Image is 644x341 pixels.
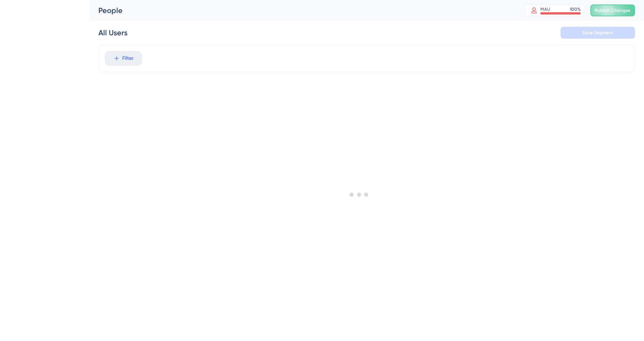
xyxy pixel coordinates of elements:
div: MAU [540,6,550,12]
div: 100 % [570,6,581,12]
button: Save Segment [561,27,635,39]
div: People [98,5,506,16]
div: All Users [98,28,127,38]
button: Publish Changes [590,4,635,16]
span: Save Segment [583,30,613,36]
span: Publish Changes [595,7,631,13]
